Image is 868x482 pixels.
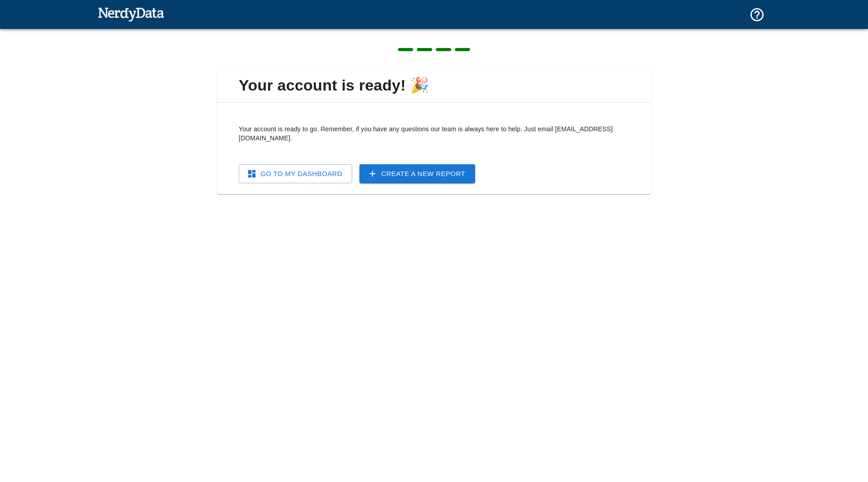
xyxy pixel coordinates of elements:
[239,124,629,143] p: Your account is ready to go. Remember, if you have any questions our team is always here to help....
[239,164,352,183] a: Go To My Dashboard
[98,5,164,23] img: NerdyData.com
[224,76,644,95] span: Your account is ready! 🎉
[744,1,770,28] button: Support and Documentation
[359,164,475,183] a: Create a New Report
[823,418,857,452] iframe: Drift Widget Chat Controller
